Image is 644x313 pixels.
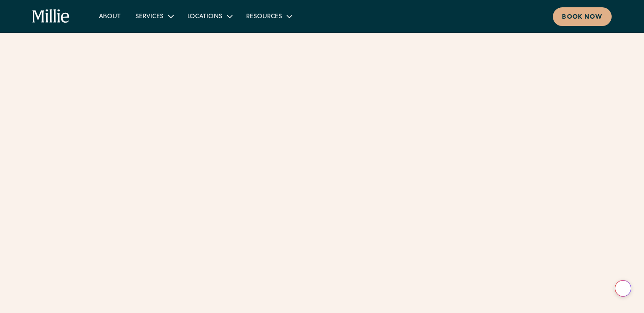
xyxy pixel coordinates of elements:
[239,9,299,24] div: Resources
[180,9,239,24] div: Locations
[562,13,603,22] div: Book now
[187,12,222,22] div: Locations
[128,9,180,24] div: Services
[92,9,128,24] a: About
[32,9,70,24] a: home
[246,12,282,22] div: Resources
[135,12,164,22] div: Services
[553,7,612,26] a: Book now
